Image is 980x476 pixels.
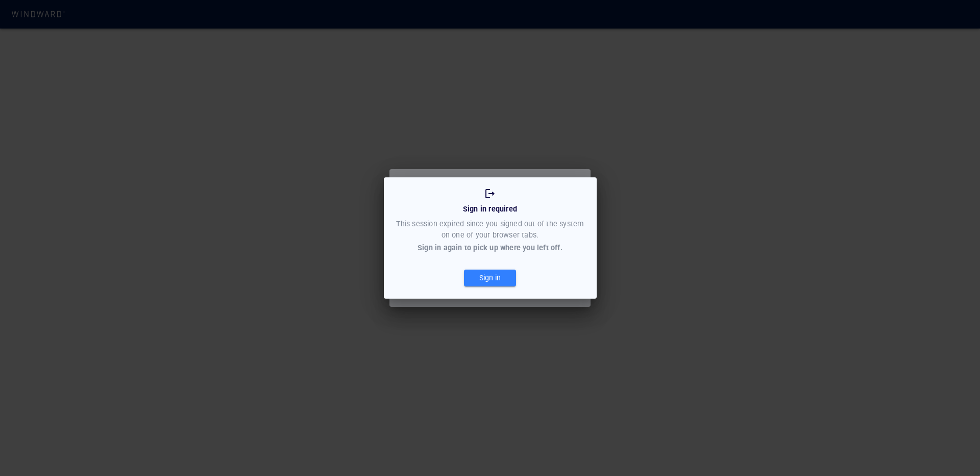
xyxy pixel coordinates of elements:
div: Sign in [477,270,503,286]
div: This session expired since you signed out of the system on one of your browser tabs. [394,217,586,243]
div: Sign in again to pick up where you left off. [418,243,562,253]
iframe: Chat [937,430,972,468]
button: Sign in [464,270,516,286]
div: Sign in required [461,202,519,217]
